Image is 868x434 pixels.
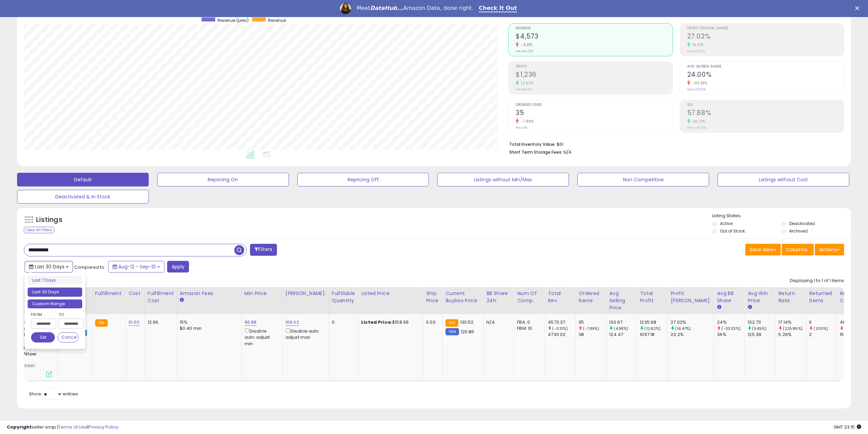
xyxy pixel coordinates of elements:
[786,246,808,253] span: Columns
[748,304,752,310] small: Avg Win Price.
[840,332,867,338] div: 156.71
[460,319,474,325] span: 130.52
[782,244,814,255] button: Columns
[552,326,568,331] small: (-3.31%)
[516,71,672,80] h2: $1,236
[687,71,844,80] h2: 24.00%
[180,319,236,325] div: 15%
[95,319,108,327] small: FBA
[840,290,865,304] div: Returns' Costs
[157,173,289,186] button: Repricing On
[361,319,418,325] div: $158.99
[687,32,844,42] h2: 27.02%
[88,424,118,430] a: Privacy Policy
[748,332,775,338] div: 125.39
[516,126,527,130] small: Prev: 38
[118,263,156,270] span: Aug-12 - Sep-10
[285,290,326,297] div: [PERSON_NAME]
[340,3,351,14] img: Profile image for Georgie
[720,221,733,226] label: Active
[148,319,172,325] div: 12.66
[687,103,844,107] span: ROI
[578,332,606,338] div: 38
[687,49,705,53] small: Prev: 23.20%
[516,103,672,107] span: Ordered Items
[180,325,236,332] div: $0.40 min
[718,173,849,186] button: Listings without Cost
[461,328,474,335] span: 120.86
[516,109,672,118] h2: 35
[687,65,844,69] span: Avg. Buybox Share
[426,290,440,304] div: Ship Price
[809,290,834,304] div: Returned Items
[95,290,123,297] div: Fulfillment
[218,17,249,23] span: Revenue (prev)
[717,319,745,325] div: 24%
[437,173,569,186] button: Listings without Min/Max
[640,319,667,325] div: 1235.68
[671,332,714,338] div: 23.2%
[245,290,280,297] div: Min Price
[783,326,803,331] small: (225.86%)
[250,244,277,256] button: Filters
[548,319,575,325] div: 4573.37
[778,290,803,304] div: Return Rate
[180,297,184,303] small: Amazon Fees.
[60,290,89,297] div: Repricing
[789,228,808,234] label: Archived
[7,424,118,431] div: seller snap | |
[690,42,704,47] small: 16.47%
[129,290,142,297] div: Cost
[180,290,239,297] div: Amazon Fees
[687,27,844,30] span: Profit [PERSON_NAME]
[356,5,473,12] div: Meet Amazon Data, done right.
[36,215,62,225] h5: Listings
[583,326,599,331] small: (-7.89%)
[687,87,706,92] small: Prev: 36.00%
[712,213,851,219] p: Listing States:
[834,424,861,430] span: 2025-10-11 23:15 GMT
[58,332,79,342] button: Cancel
[29,391,78,397] span: Show: entries
[690,119,706,124] small: 25.72%
[486,319,509,325] div: N/A
[285,327,324,340] div: Disable auto adjust max
[815,244,844,255] button: Actions
[778,332,806,338] div: 5.26%
[640,290,665,304] div: Total Profit
[745,244,781,255] button: Save View
[332,290,355,304] div: Fulfillable Quantity
[17,190,149,204] button: Deactivated & In Stock
[59,311,79,318] label: To
[675,326,691,331] small: (16.47%)
[778,319,806,325] div: 17.14%
[721,326,740,331] small: (-33.33%)
[148,290,174,304] div: Fulfillment Cost
[445,328,459,335] small: FBM
[516,27,672,30] span: Revenue
[519,119,534,124] small: -7.89%
[687,126,706,130] small: Prev: 46.04%
[370,5,403,11] i: DataHub...
[640,332,667,338] div: 1097.18
[578,290,603,304] div: Ordered Items
[687,109,844,118] h2: 57.88%
[690,81,707,86] small: -33.33%
[445,290,481,304] div: Current Buybox Price
[609,332,637,338] div: 124.47
[720,228,745,234] label: Out of Stock
[609,319,637,325] div: 130.67
[563,149,572,155] span: N/A
[268,17,286,23] span: Revenue
[609,290,634,311] div: Avg Selling Price
[17,173,149,186] button: Default
[516,65,672,69] span: Profit
[752,326,767,331] small: (5.85%)
[28,276,82,285] li: Last 7 Days
[74,264,105,270] span: Compared to:
[517,290,542,304] div: Num of Comp.
[671,290,711,304] div: Profit [PERSON_NAME]
[517,325,540,332] div: FBM: 10
[58,424,87,430] a: Terms of Use
[516,32,672,42] h2: $4,573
